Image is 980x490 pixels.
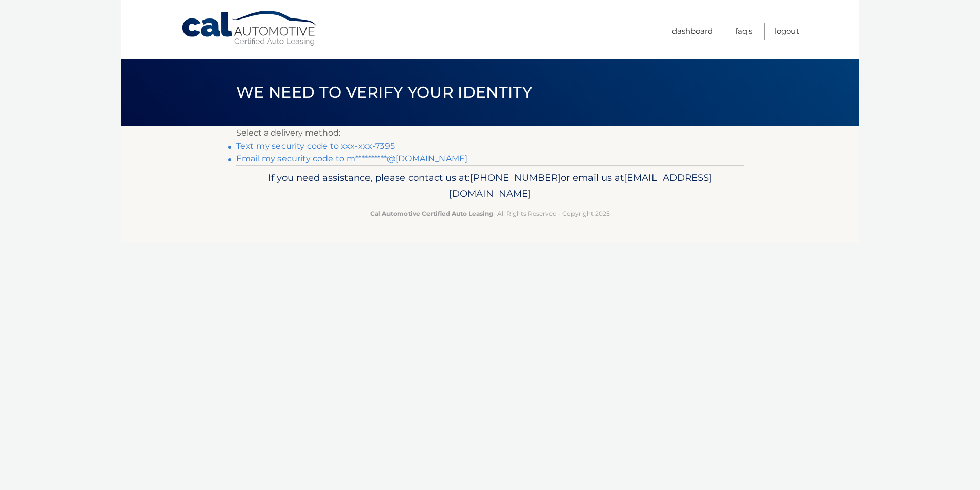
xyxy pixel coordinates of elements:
[243,169,737,202] p: If you need assistance, please contact us at: or email us at
[236,83,532,102] span: We need to verify your identity
[370,210,493,217] strong: Cal Automotive Certified Auto Leasing
[243,208,737,219] p: - All Rights Reserved - Copyright 2025
[236,126,744,140] p: Select a delivery method:
[774,23,799,40] a: Logout
[236,141,395,151] a: Text my security code to xxx-xxx-7395
[470,172,561,183] span: [PHONE_NUMBER]
[181,10,319,47] a: Cal Automotive
[672,23,713,40] a: Dashboard
[236,154,467,163] a: Email my security code to m**********@[DOMAIN_NAME]
[735,23,752,40] a: FAQ's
